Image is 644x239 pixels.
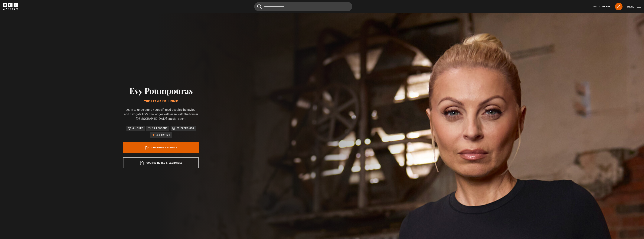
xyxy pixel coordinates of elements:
a: Course notes & exercises [123,157,199,168]
input: Search [254,2,352,11]
p: 23 exercises [177,126,194,130]
a: Continue lesson 3 [123,142,199,153]
h2: Evy Poumpouras [123,86,199,95]
button: Toggle navigation [627,5,641,9]
p: 4.8 rating [156,133,170,137]
p: 24 lessons [152,126,168,130]
p: Learn to understand yourself, read people's behaviour and navigate life's challenges with ease, w... [123,108,199,121]
p: 4 hours [132,126,143,130]
button: Submit the search query [257,4,262,9]
svg: BBC Maestro [3,3,18,10]
h1: The Art of Influence [123,100,199,103]
a: All Courses [593,5,610,8]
